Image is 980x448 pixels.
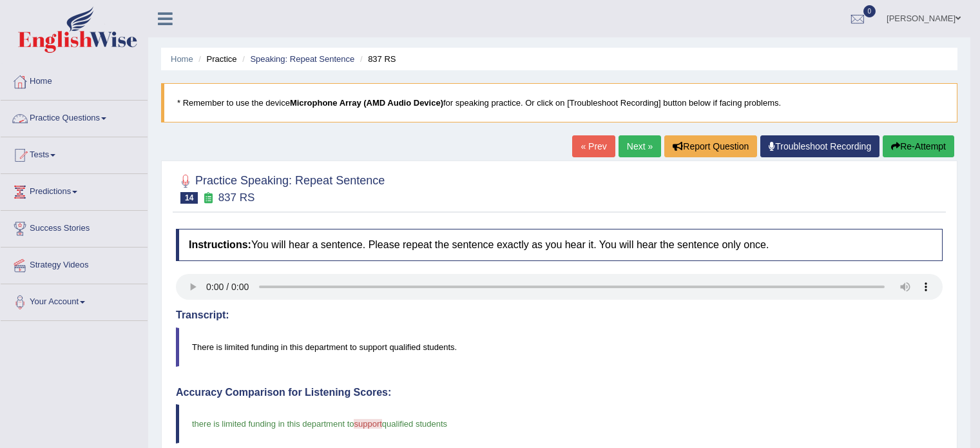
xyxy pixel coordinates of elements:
[176,327,943,367] blockquote: There is limited funding in this department to support qualified students.
[171,54,193,64] a: Home
[1,284,148,317] a: Your Account
[201,192,215,204] small: Exam occurring question
[176,171,385,204] h2: Practice Speaking: Repeat Sentence
[161,83,957,122] blockquote: * Remember to use the device for speaking practice. Or click on [Troubleshoot Recording] button b...
[176,387,943,398] h4: Accuracy Comparison for Listening Scores:
[572,135,615,157] a: « Prev
[195,53,236,65] li: Practice
[180,192,198,204] span: 14
[664,135,757,157] button: Report Question
[176,229,943,261] h4: You will hear a sentence. Please repeat the sentence exactly as you hear it. You will hear the se...
[290,98,443,108] b: Microphone Array (AMD Audio Device)
[1,174,148,206] a: Predictions
[1,211,148,243] a: Success Stories
[883,135,954,157] button: Re-Attempt
[354,419,381,429] span: support
[382,419,447,429] span: qualified students
[357,53,396,65] li: 837 RS
[192,419,354,429] span: there is limited funding in this department to
[1,248,148,280] a: Strategy Videos
[1,101,148,133] a: Practice Questions
[619,135,661,157] a: Next »
[760,135,879,157] a: Troubleshoot Recording
[1,137,148,170] a: Tests
[189,239,251,250] b: Instructions:
[1,64,148,96] a: Home
[176,309,943,321] h4: Transcript:
[863,5,876,17] span: 0
[250,54,354,64] a: Speaking: Repeat Sentence
[218,191,255,204] small: 837 RS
